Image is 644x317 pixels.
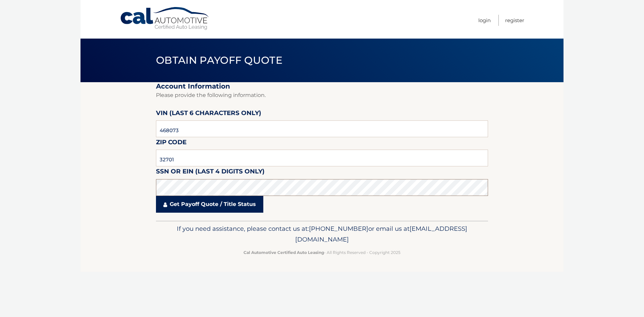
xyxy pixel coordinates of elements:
span: [PHONE_NUMBER] [309,225,368,232]
h2: Account Information [156,82,488,91]
a: Login [478,15,491,26]
span: Obtain Payoff Quote [156,54,282,66]
a: Register [505,15,524,26]
a: Get Payoff Quote / Title Status [156,196,263,213]
p: Please provide the following information. [156,91,488,100]
label: VIN (last 6 characters only) [156,108,261,120]
p: - All Rights Reserved - Copyright 2025 [160,249,484,256]
a: Cal Automotive [120,7,210,31]
p: If you need assistance, please contact us at: or email us at [160,223,484,245]
label: Zip Code [156,137,186,150]
label: SSN or EIN (last 4 digits only) [156,166,265,179]
strong: Cal Automotive Certified Auto Leasing [244,250,324,255]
